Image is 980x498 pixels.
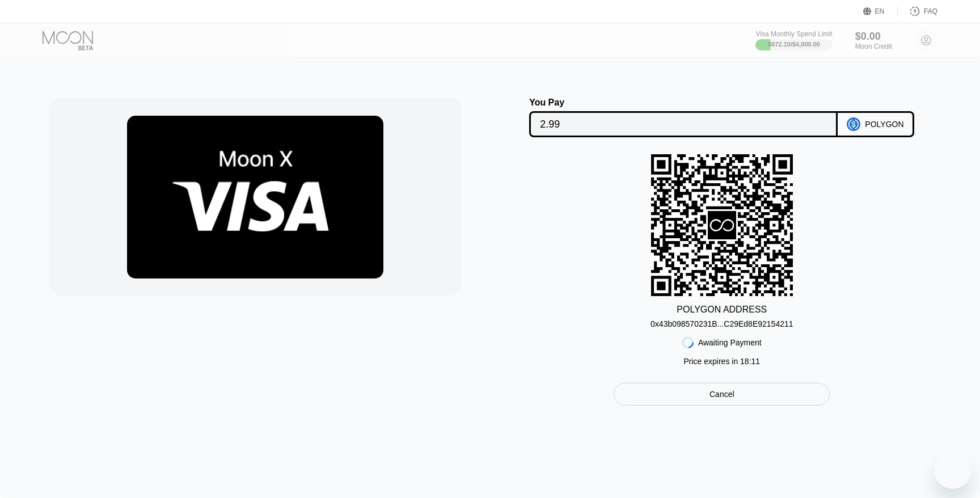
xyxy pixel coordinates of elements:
div: Visa Monthly Spend Limit [755,30,832,38]
div: POLYGON ADDRESS [677,305,767,315]
div: 0x43b098570231B...C29Ed8E92154211 [650,319,793,328]
div: Price expires in [683,357,760,366]
div: FAQ [924,7,937,15]
div: FAQ [898,6,937,17]
div: You Pay [529,98,838,108]
div: You PayPOLYGON [501,98,943,137]
iframe: Schaltfläche zum Öffnen des Messaging-Fensters [935,453,971,489]
div: Awaiting Payment [698,338,762,347]
div: EN [875,7,885,15]
div: 0x43b098570231B...C29Ed8E92154211 [650,315,793,328]
div: Cancel [709,389,734,399]
div: Cancel [614,383,830,406]
div: EN [863,6,898,17]
div: $872.10 / $4,000.00 [768,41,820,48]
span: 18 : 11 [740,357,760,366]
div: POLYGON [865,120,903,129]
div: Visa Monthly Spend Limit$872.10/$4,000.00 [755,30,832,50]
